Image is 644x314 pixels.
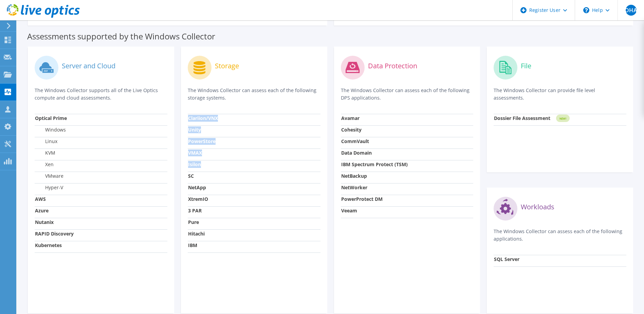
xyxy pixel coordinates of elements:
[35,219,54,225] strong: Nutanix
[27,33,215,40] label: Assessments supported by the Windows Collector
[35,138,57,145] label: Linux
[188,150,202,156] strong: VMAX
[188,207,202,214] strong: 3 PAR
[188,161,201,168] strong: Isilon
[341,173,367,179] strong: NetBackup
[35,126,66,133] label: Windows
[494,256,519,262] strong: SQL Server
[188,87,320,102] p: The Windows Collector can assess each of the following storage systems.
[626,5,637,16] span: OHA
[559,117,566,120] tspan: NEW!
[35,87,167,102] p: The Windows Collector supports all of the Live Optics compute and cloud assessments.
[215,63,239,69] label: Storage
[188,219,199,225] strong: Pure
[341,138,369,144] strong: CommVault
[341,150,372,156] strong: Data Domain
[35,115,67,121] strong: Optical Prime
[341,161,408,168] strong: IBM Spectrum Protect (TSM)
[188,173,194,179] strong: SC
[188,138,216,144] strong: PowerStore
[35,184,63,191] label: Hyper-V
[368,63,417,69] label: Data Protection
[188,242,197,248] strong: IBM
[35,207,49,214] strong: Azure
[341,196,383,202] strong: PowerProtect DM
[188,115,218,121] strong: Clariion/VNX
[494,87,626,102] p: The Windows Collector can provide file level assessments.
[341,184,367,191] strong: NetWorker
[521,63,531,69] label: File
[341,115,360,121] strong: Avamar
[35,173,63,179] label: VMware
[521,204,554,210] label: Workloads
[494,115,550,121] strong: Dossier File Assessment
[583,7,589,13] svg: \n
[35,161,54,168] label: Xen
[35,242,62,248] strong: Kubernetes
[35,150,55,156] label: KVM
[62,63,115,69] label: Server and Cloud
[341,87,474,102] p: The Windows Collector can assess each of the following DPS applications.
[188,196,208,202] strong: XtremIO
[494,228,626,243] p: The Windows Collector can assess each of the following applications.
[35,196,46,202] strong: AWS
[188,184,206,191] strong: NetApp
[35,230,74,237] strong: RAPID Discovery
[188,230,205,237] strong: Hitachi
[188,126,201,133] strong: Unity
[341,126,362,133] strong: Cohesity
[341,207,357,214] strong: Veeam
